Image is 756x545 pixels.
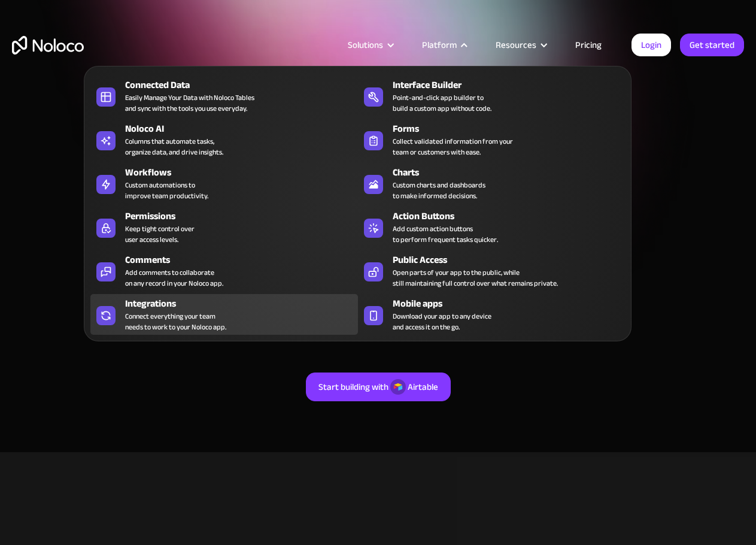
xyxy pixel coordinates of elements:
a: Action ButtonsAdd custom action buttonsto perform frequent tasks quicker. [358,207,625,247]
div: Solutions [333,37,407,53]
a: WorkflowsCustom automations toimprove team productivity. [90,163,357,204]
div: Turn your Airtable data into a powerful, AI-powered app. From client portals to internal tools, n... [199,289,558,343]
div: Collect validated information from your team or customers with ease. [393,136,513,158]
a: PermissionsKeep tight control overuser access levels. [90,207,357,247]
nav: Platform [84,49,631,341]
span: Download your app to any device and access it on the go. [393,311,491,332]
a: Mobile appsDownload your app to any deviceand access it on the go. [358,294,625,335]
div: Integrations [125,296,363,311]
div: Keep tight control over user access levels. [125,223,195,245]
a: ChartsCustom charts and dashboardsto make informed decisions. [358,163,625,204]
a: Interface BuilderPoint-and-click app builder tobuild a custom app without code. [358,75,625,116]
div: Platform [407,37,481,53]
div: Resources [481,37,560,53]
h1: Build a Powerful Custom App for your Airtable Data [12,205,744,277]
div: Charts [393,165,630,180]
div: Action Buttons [393,209,630,223]
div: Custom automations to improve team productivity. [125,180,208,201]
div: Solutions [348,37,383,53]
div: Forms [393,122,630,136]
a: Get started [680,34,744,56]
div: Connect everything your team needs to work to your Noloco app. [125,311,226,332]
div: Noloco AI [125,122,363,136]
a: IntegrationsConnect everything your teamneeds to work to your Noloco app. [90,294,357,335]
div: Interface Builder [393,78,630,92]
div: Start building with [318,379,388,395]
a: CommentsAdd comments to collaborateon any record in your Noloco app. [90,250,357,291]
a: Login [631,34,671,56]
div: Airtable [408,379,438,395]
a: home [12,36,84,54]
div: Add custom action buttons to perform frequent tasks quicker. [393,223,498,245]
div: Workflows [125,165,363,180]
div: Add comments to collaborate on any record in your Noloco app. [125,267,223,289]
div: Point-and-click app builder to build a custom app without code. [393,92,491,114]
div: Connected Data [125,78,363,92]
div: Easily Manage Your Data with Noloco Tables and sync with the tools you use everyday. [125,92,254,114]
div: Platform [422,37,457,53]
div: Open parts of your app to the public, while still maintaining full control over what remains priv... [393,267,558,289]
div: Permissions [125,209,363,223]
a: Pricing [560,37,617,53]
a: Noloco AIColumns that automate tasks,organize data, and drive insights. [90,119,357,160]
a: Start building withAirtable [306,373,451,401]
a: Connected DataEasily Manage Your Data with Noloco Tablesand sync with the tools you use everyday. [90,75,357,116]
a: FormsCollect validated information from yourteam or customers with ease. [358,119,625,160]
div: Columns that automate tasks, organize data, and drive insights. [125,136,223,158]
a: Public AccessOpen parts of your app to the public, whilestill maintaining full control over what ... [358,250,625,291]
div: Resources [496,37,536,53]
div: Public Access [393,253,630,267]
div: Comments [125,253,363,267]
div: Custom charts and dashboards to make informed decisions. [393,180,485,201]
div: Mobile apps [393,296,630,311]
